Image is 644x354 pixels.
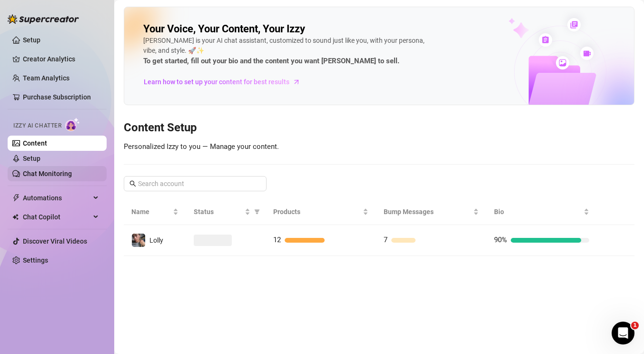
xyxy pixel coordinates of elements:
span: Chat Copilot [23,209,90,225]
h3: Content Setup [124,120,634,136]
span: 1 [631,322,639,329]
span: Izzy AI Chatter [13,121,61,130]
span: 7 [384,236,387,244]
img: Lolly [132,234,145,247]
span: Lolly [149,236,163,244]
div: [PERSON_NAME] is your AI chat assistant, customized to sound just like you, with your persona, vi... [143,36,429,67]
span: Bio [494,206,582,217]
a: Content [23,139,47,147]
span: arrow-right [292,77,301,87]
span: Automations [23,190,90,206]
span: Name [131,206,171,217]
span: Products [273,206,361,217]
input: Search account [138,178,253,189]
span: thunderbolt [12,194,20,202]
th: Bio [486,199,597,225]
span: Status [194,206,243,217]
a: Chat Monitoring [23,170,72,177]
a: Purchase Subscription [23,93,91,101]
th: Products [266,199,376,225]
span: filter [252,205,262,219]
img: AI Chatter [65,118,80,131]
a: Setup [23,155,40,162]
img: Chat Copilot [12,214,19,220]
span: Learn how to set up your content for best results [144,77,289,87]
span: filter [254,209,260,215]
th: Status [186,199,266,225]
iframe: Intercom live chat [612,322,634,344]
img: logo-BBDzfeDw.svg [8,14,79,24]
span: search [129,180,136,187]
span: 12 [273,236,281,244]
a: Settings [23,256,48,264]
a: Learn how to set up your content for best results [143,74,307,89]
span: Personalized Izzy to you — Manage your content. [124,142,279,151]
h2: Your Voice, Your Content, Your Izzy [143,22,305,36]
span: Bump Messages [384,206,471,217]
a: Setup [23,36,40,44]
a: Discover Viral Videos [23,237,87,245]
th: Name [124,199,186,225]
img: ai-chatter-content-library-cLFOSyPT.png [486,8,634,105]
a: Creator Analytics [23,51,99,67]
th: Bump Messages [376,199,486,225]
a: Team Analytics [23,74,69,82]
strong: To get started, fill out your bio and the content you want [PERSON_NAME] to sell. [143,57,399,65]
span: 90% [494,236,507,244]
